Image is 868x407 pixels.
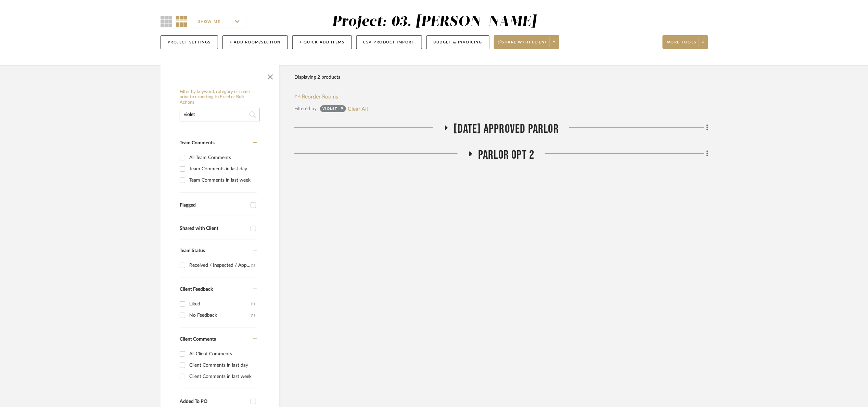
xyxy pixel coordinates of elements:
button: Reorder Rooms [294,93,339,101]
div: Received / Inspected / Approved [189,260,251,271]
button: Close [264,69,277,82]
div: Displaying 2 products [294,70,340,84]
span: Reorder Rooms [302,93,339,101]
div: (1) [251,260,255,271]
div: Added To PO [180,399,247,405]
div: Client Comments in last week [189,371,255,382]
div: No Feedback [189,310,251,321]
div: Project: 03. [PERSON_NAME] [332,15,536,29]
div: Liked [189,299,251,310]
span: [DATE] Approved Parlor [454,122,559,136]
span: Client Feedback [180,287,213,292]
div: Shared with Client [180,226,247,232]
button: Project Settings [161,35,218,49]
button: Budget & Invoicing [426,35,489,49]
div: Flagged [180,202,247,208]
div: Team Comments in last day [189,163,255,174]
span: Team Status [180,248,205,253]
div: Client Comments in last day [189,360,255,371]
div: All Team Comments [189,152,255,163]
button: Share with client [494,35,560,49]
span: Parlor Opt 2 [478,148,534,162]
div: Filtered by [294,105,317,113]
span: Share with client [498,40,548,50]
div: All Client Comments [189,349,255,359]
h6: Filter by keyword, category or name prior to exporting to Excel or Bulk Actions [180,89,260,105]
div: violet [322,106,337,113]
div: (1) [251,310,255,321]
span: Client Comments [180,337,216,342]
span: Team Comments [180,141,215,145]
button: More tools [663,35,708,49]
span: More tools [667,40,697,50]
div: Team Comments in last week [189,175,255,186]
button: + Add Room/Section [222,35,288,49]
div: (1) [251,299,255,310]
button: + Quick Add Items [292,35,352,49]
input: Search within 2 results [180,108,260,121]
button: Clear All [348,104,368,113]
button: CSV Product Import [356,35,422,49]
